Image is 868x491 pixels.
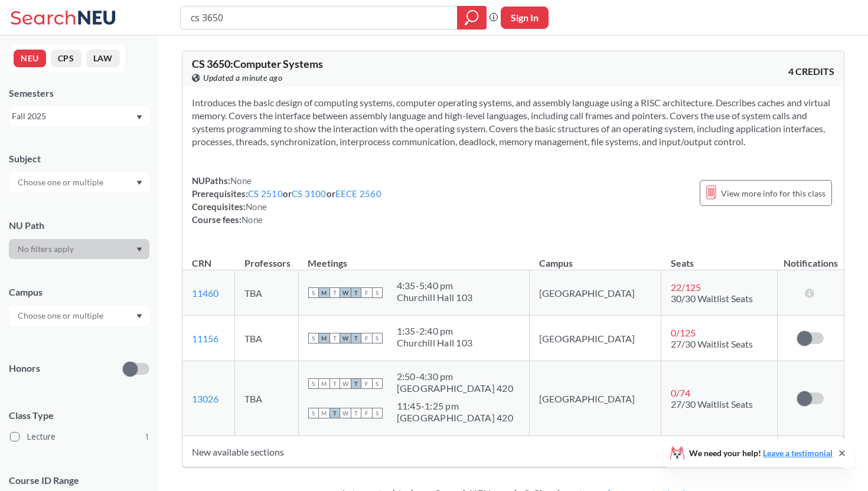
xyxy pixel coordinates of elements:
div: NU Path [9,219,149,232]
span: 1 [145,430,149,443]
button: Sign In [501,6,549,29]
span: None [230,175,252,186]
span: S [308,287,319,298]
label: Lecture [10,429,149,444]
div: 2:50 - 4:30 pm [397,371,513,382]
span: 22 / 125 [671,281,701,293]
th: Seats [661,245,778,270]
a: CS 3100 [292,188,327,199]
span: S [372,408,383,418]
span: 4 CREDITS [788,65,834,78]
span: S [372,378,383,389]
a: EECE 2560 [335,188,381,199]
th: Professors [235,245,298,270]
span: None [242,214,263,225]
span: CS 3650 : Computer Systems [192,57,323,70]
button: NEU [14,50,46,67]
div: Churchill Hall 103 [397,337,473,349]
th: Campus [530,245,661,270]
td: TBA [235,361,298,436]
a: Leave a testimonial [763,448,833,458]
svg: Dropdown arrow [136,314,142,319]
span: T [351,408,361,418]
span: M [319,378,329,389]
div: Fall 2025 [12,110,135,123]
span: W [340,378,351,389]
div: Dropdown arrow [9,306,149,326]
span: Class Type [9,409,149,422]
p: Honors [9,362,40,375]
svg: Dropdown arrow [136,247,142,252]
span: F [361,378,372,389]
a: 11460 [192,287,218,299]
span: T [329,333,340,343]
span: T [329,378,340,389]
td: [GEOGRAPHIC_DATA] [530,270,661,316]
svg: Dropdown arrow [136,115,142,120]
span: T [351,333,361,343]
span: S [308,378,319,389]
input: Class, professor, course number, "phrase" [190,8,449,28]
div: 4:35 - 5:40 pm [397,280,473,292]
td: TBA [235,316,298,361]
span: 27/30 Waitlist Seats [671,338,753,349]
a: CS 2510 [248,188,283,199]
svg: magnifying glass [465,9,479,26]
div: Campus [9,286,149,299]
span: S [372,287,383,298]
span: T [351,378,361,389]
span: S [308,408,319,418]
a: 13026 [192,393,218,404]
span: M [319,287,329,298]
span: M [319,333,329,343]
div: Dropdown arrow [9,239,149,259]
div: [GEOGRAPHIC_DATA] 420 [397,412,513,424]
span: T [351,287,361,298]
span: S [372,333,383,343]
span: W [340,333,351,343]
svg: Dropdown arrow [136,181,142,185]
td: TBA [235,270,298,316]
div: Fall 2025Dropdown arrow [9,107,149,126]
span: 27/30 Waitlist Seats [671,398,753,410]
div: Semesters [9,87,149,100]
div: magnifying glass [457,6,487,30]
span: T [329,287,340,298]
button: LAW [86,50,120,67]
span: None [246,201,267,212]
button: CPS [51,50,81,67]
td: [GEOGRAPHIC_DATA] [530,361,661,436]
div: NUPaths: Prerequisites: or or Corequisites: Course fees: [192,174,381,226]
div: Churchill Hall 103 [397,292,473,303]
span: We need your help! [689,449,833,457]
span: F [361,287,372,298]
span: S [308,333,319,343]
span: 0 / 74 [671,387,690,398]
div: [GEOGRAPHIC_DATA] 420 [397,382,513,394]
section: Introduces the basic design of computing systems, computer operating systems, and assembly langua... [192,96,834,148]
span: W [340,408,351,418]
td: New available sections [182,436,778,467]
div: 11:45 - 1:25 pm [397,400,513,412]
a: 11156 [192,333,218,344]
th: Meetings [298,245,530,270]
input: Choose one or multiple [12,309,111,323]
span: Updated a minute ago [203,71,282,84]
span: M [319,408,329,418]
span: F [361,333,372,343]
span: 0 / 125 [671,327,696,338]
div: 1:35 - 2:40 pm [397,325,473,337]
div: Dropdown arrow [9,172,149,192]
th: Notifications [778,245,844,270]
span: 30/30 Waitlist Seats [671,293,753,304]
p: Course ID Range [9,474,149,487]
div: Subject [9,152,149,165]
div: CRN [192,257,211,270]
td: [GEOGRAPHIC_DATA] [530,316,661,361]
span: F [361,408,372,418]
span: View more info for this class [721,186,825,201]
input: Choose one or multiple [12,175,111,189]
span: T [329,408,340,418]
span: W [340,287,351,298]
